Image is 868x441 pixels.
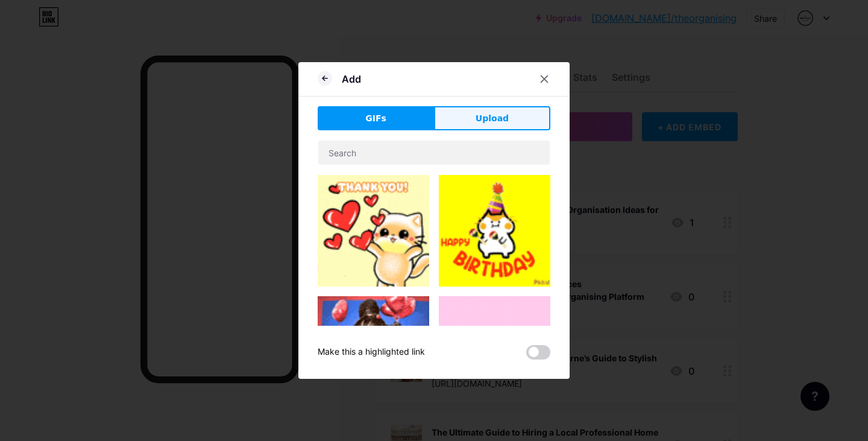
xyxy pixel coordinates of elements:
button: Upload [434,106,550,130]
img: Gihpy [439,175,550,287]
div: Add [342,72,361,86]
img: Gihpy [439,296,550,408]
img: Gihpy [318,175,429,287]
div: Make this a highlighted link [318,345,425,360]
img: Gihpy [318,296,429,381]
span: GIFs [365,112,386,125]
button: GIFs [318,106,434,130]
span: Upload [476,112,509,125]
input: Search [318,141,550,165]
